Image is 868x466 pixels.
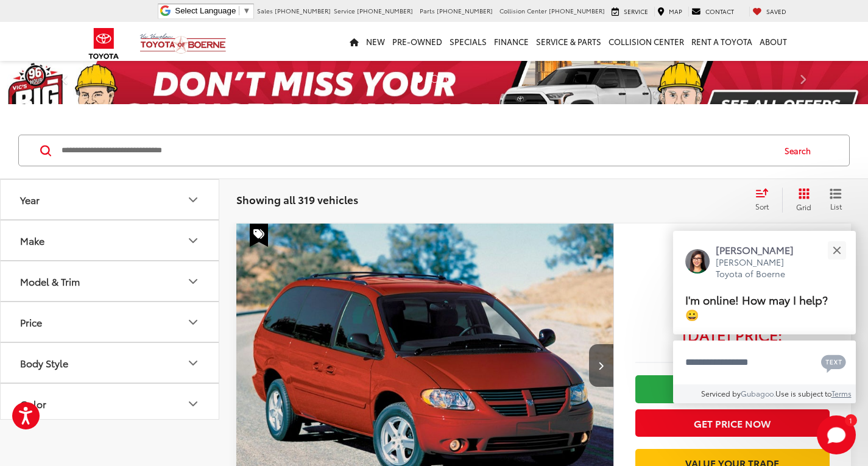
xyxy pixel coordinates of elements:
button: Get Price Now [635,409,830,437]
p: [PERSON_NAME] [716,243,806,256]
span: Special [250,224,268,247]
button: Body StyleBody Style [1,343,220,383]
a: Home [346,22,362,61]
button: Search [773,135,828,166]
div: Close[PERSON_NAME][PERSON_NAME] Toyota of BoerneI'm online! How may I help? 😀Type your messageCha... [673,231,856,403]
a: My Saved Vehicles [749,7,789,16]
span: Parts [420,6,435,15]
button: Toggle Chat Window [817,415,856,454]
div: Model & Trim [186,274,200,289]
span: [PHONE_NUMBER] [357,6,413,15]
span: Select Language [175,6,236,15]
button: Grid View [782,188,820,212]
input: Search by Make, Model, or Keyword [60,136,773,165]
a: Map [654,7,685,16]
a: Service [609,7,651,16]
div: Year [20,194,40,205]
span: [PHONE_NUMBER] [275,6,331,15]
button: ColorColor [1,384,220,423]
span: Sort [755,201,769,211]
svg: Start Chat [817,415,856,454]
button: Next image [589,344,613,387]
a: Specials [446,22,490,61]
span: Grid [796,202,811,212]
button: List View [820,188,851,212]
div: Body Style [186,356,200,370]
div: Model & Trim [20,275,80,287]
a: Rent a Toyota [688,22,756,61]
div: Body Style [20,357,68,369]
span: Showing all 319 vehicles [236,192,358,207]
div: Make [20,235,44,246]
span: [PHONE_NUMBER] [549,6,605,15]
a: Contact [688,7,737,16]
button: Model & TrimModel & Trim [1,261,220,301]
a: Pre-Owned [389,22,446,61]
span: I'm online! How may I help? 😀 [685,291,828,322]
span: ▼ [242,6,250,15]
button: Select sort value [749,188,782,212]
span: Service [334,6,355,15]
a: Collision Center [605,22,688,61]
textarea: Type your message [673,341,856,384]
img: Toyota [81,24,127,63]
div: Year [186,192,200,207]
div: Color [20,398,46,409]
div: Price [20,316,42,328]
a: Terms [831,388,852,398]
span: ​ [239,6,239,15]
button: YearYear [1,180,220,219]
span: [DATE] Price: [635,328,830,341]
a: About [756,22,791,61]
button: PricePrice [1,302,220,342]
span: Collision Center [499,6,547,15]
div: Color [186,397,200,411]
div: Price [186,315,200,330]
button: Close [824,237,850,263]
span: Contact [705,7,734,16]
span: $1,700 [635,292,830,322]
img: Vic Vaughan Toyota of Boerne [139,33,227,54]
span: Sales [257,6,273,15]
span: Saved [766,7,786,16]
div: Make [186,233,200,248]
span: List [830,201,842,211]
a: Finance [490,22,532,61]
span: Service [624,7,648,16]
a: Check Availability [635,375,830,403]
svg: Text [821,353,846,373]
span: Map [669,7,682,16]
button: Chat with SMS [817,348,850,376]
span: Use is subject to [775,388,831,398]
a: New [362,22,389,61]
span: Serviced by [701,388,741,398]
span: 1 [849,417,852,423]
a: Select Language​ [175,6,250,15]
span: [PHONE_NUMBER] [437,6,493,15]
p: [PERSON_NAME] Toyota of Boerne [716,256,806,280]
button: MakeMake [1,221,220,260]
a: Gubagoo. [741,388,775,398]
a: Service & Parts: Opens in a new tab [532,22,605,61]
